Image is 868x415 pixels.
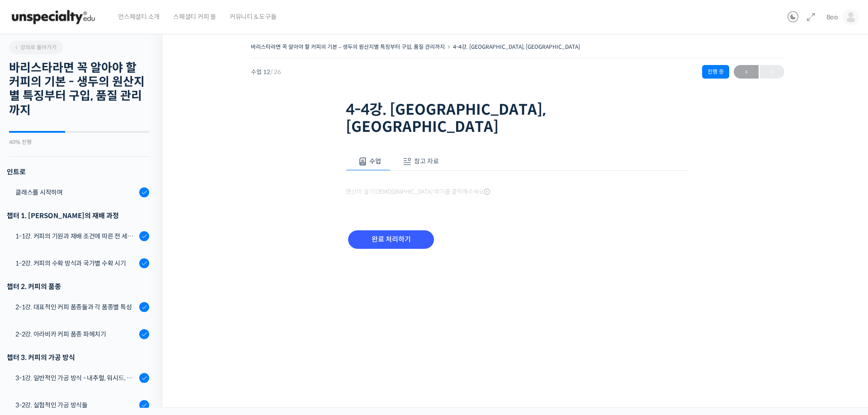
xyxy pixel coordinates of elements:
[414,157,439,165] span: 참고 자료
[9,140,149,145] div: 40% 진행
[15,329,137,339] div: 2-2강. 아라비카 커피 품종 파헤치기
[734,65,759,79] a: ←이전
[453,43,580,50] a: 4-4강. [GEOGRAPHIC_DATA], [GEOGRAPHIC_DATA]
[346,188,490,196] span: 영상이 끊기[DEMOGRAPHIC_DATA] 여기를 클릭해주세요
[15,231,137,241] div: 1-1강. 커피의 기원과 재배 조건에 따른 전 세계 산지의 분포
[702,65,729,79] div: 진행 중
[15,187,137,197] div: 클래스를 시작하며
[369,157,381,165] span: 수업
[9,41,63,54] a: 강의로 돌아가기
[734,66,759,78] span: ←
[7,166,149,178] h3: 인트로
[270,68,281,76] span: / 26
[15,258,137,268] div: 1-2강. 커피의 수확 방식과 국가별 수확 시기
[826,13,838,21] span: Boo
[251,43,445,50] a: 바리스타라면 꼭 알아야 할 커피의 기본 – 생두의 원산지별 특징부터 구입, 품질 관리까지
[7,351,149,364] div: 챕터 3. 커피의 가공 방식
[251,69,281,75] span: 수업 12
[348,230,434,249] input: 완료 처리하기
[15,373,137,383] div: 3-1강. 일반적인 가공 방식 - 내추럴, 워시드, 허니
[7,210,149,222] div: 챕터 1. [PERSON_NAME]의 재배 과정
[14,44,57,51] span: 강의로 돌아가기
[7,280,149,293] div: 챕터 2. 커피의 품종
[346,101,689,136] h1: 4-4강. [GEOGRAPHIC_DATA], [GEOGRAPHIC_DATA]
[15,302,137,312] div: 2-1강. 대표적인 커피 품종들과 각 품종별 특성
[15,400,137,410] div: 3-2강. 실험적인 가공 방식들
[9,61,149,117] h2: 바리스타라면 꼭 알아야 할 커피의 기본 - 생두의 원산지별 특징부터 구입, 품질 관리까지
